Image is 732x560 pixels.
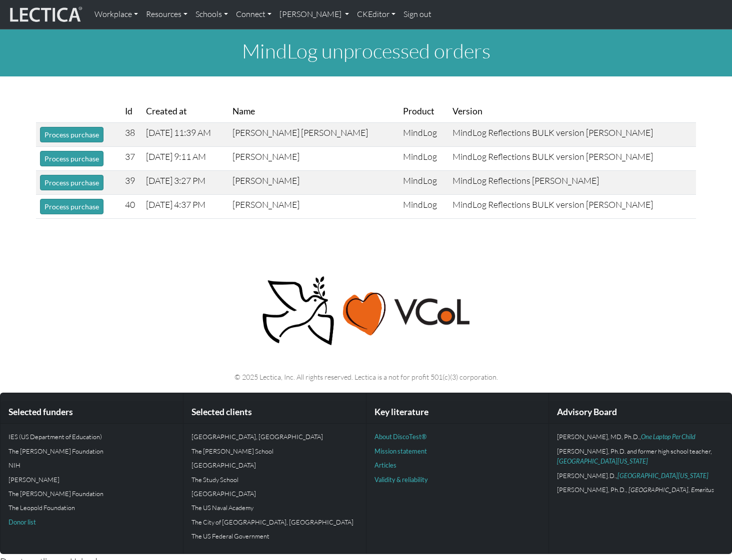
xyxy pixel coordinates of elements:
a: CKEditor [353,4,399,25]
p: [GEOGRAPHIC_DATA], [GEOGRAPHIC_DATA] [191,432,358,442]
p: [PERSON_NAME], Ph.D. [557,485,723,495]
p: NIH [8,460,175,470]
p: The [PERSON_NAME] Foundation [8,489,175,499]
td: [DATE] 9:11 AM [142,147,228,171]
td: 40 [121,195,142,219]
div: Key literature [366,401,549,424]
a: About DiscoTest® [374,433,426,441]
div: Selected clients [183,401,366,424]
th: Created at [142,100,228,123]
p: The US Federal Government [191,531,358,541]
p: The Leopold Foundation [8,503,175,513]
p: [PERSON_NAME], Ph.D. and former high school teacher, [557,446,723,467]
th: Id [121,100,142,123]
td: MindLog [399,123,449,147]
a: Sign out [399,4,435,25]
td: [PERSON_NAME] [228,147,398,171]
a: [PERSON_NAME] [275,4,353,25]
p: [GEOGRAPHIC_DATA] [191,489,358,499]
p: [GEOGRAPHIC_DATA] [191,460,358,470]
td: MindLog [399,195,449,219]
a: Schools [191,4,232,25]
p: [PERSON_NAME] [8,475,175,485]
td: [DATE] 4:37 PM [142,195,228,219]
a: [GEOGRAPHIC_DATA][US_STATE] [617,472,708,480]
td: MindLog Reflections BULK version [PERSON_NAME] [448,123,696,147]
p: [PERSON_NAME], MD, Ph.D., [557,432,723,442]
a: Workplace [90,4,142,25]
th: Product [399,100,449,123]
p: © 2025 Lectica, Inc. All rights reserved. Lectica is a not for profit 501(c)(3) corporation. [42,371,690,383]
td: 39 [121,171,142,195]
a: Validity & reliability [374,476,428,484]
td: [DATE] 3:27 PM [142,171,228,195]
a: Articles [374,461,396,469]
div: Advisory Board [549,401,731,424]
a: [GEOGRAPHIC_DATA][US_STATE] [557,457,648,465]
img: Peace, love, VCoL [259,275,473,347]
td: MindLog Reflections [PERSON_NAME] [448,171,696,195]
td: [PERSON_NAME] [228,195,398,219]
td: 37 [121,147,142,171]
td: MindLog [399,147,449,171]
button: Process purchase [40,199,103,214]
td: 38 [121,123,142,147]
th: Name [228,100,398,123]
a: Donor list [8,518,36,526]
td: MindLog [399,171,449,195]
button: Process purchase [40,151,103,166]
a: Mission statement [374,447,427,455]
p: IES (US Department of Education) [8,432,175,442]
a: One Laptop Per Child [641,433,695,441]
a: Connect [232,4,275,25]
p: The Study School [191,475,358,485]
td: MindLog Reflections BULK version [PERSON_NAME] [448,147,696,171]
p: The City of [GEOGRAPHIC_DATA], [GEOGRAPHIC_DATA] [191,517,358,527]
button: Process purchase [40,175,103,190]
button: Process purchase [40,127,103,142]
td: MindLog Reflections BULK version [PERSON_NAME] [448,195,696,219]
em: , [GEOGRAPHIC_DATA], Emeritus [626,486,714,494]
th: Version [448,100,696,123]
p: The [PERSON_NAME] School [191,446,358,456]
p: The [PERSON_NAME] Foundation [8,446,175,456]
td: [DATE] 11:39 AM [142,123,228,147]
p: The US Naval Academy [191,503,358,513]
td: [PERSON_NAME] [PERSON_NAME] [228,123,398,147]
td: [PERSON_NAME] [228,171,398,195]
p: [PERSON_NAME].D., [557,471,723,481]
a: Resources [142,4,191,25]
img: lecticalive [7,5,82,24]
div: Selected funders [0,401,183,424]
